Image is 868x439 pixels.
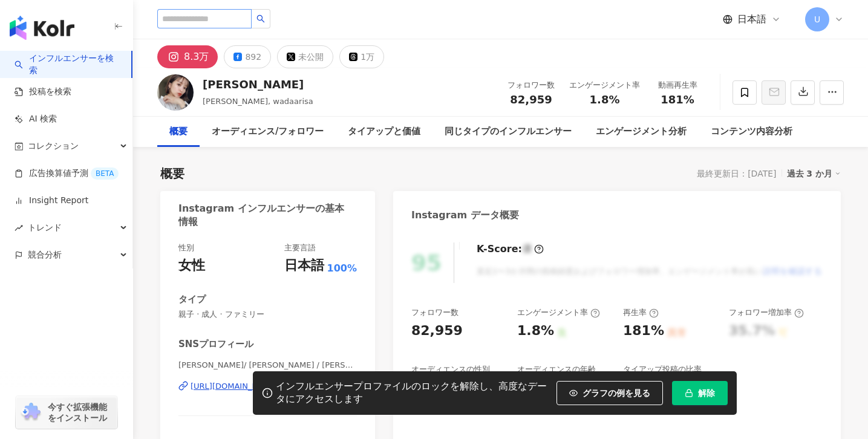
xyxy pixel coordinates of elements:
a: chrome extension今すぐ拡張機能をインストール [16,396,117,429]
div: K-Score : [477,242,544,256]
div: 1.8% [517,322,554,340]
div: Instagram データ概要 [411,209,519,222]
div: フォロワー数 [507,79,555,91]
div: タイプ [178,293,206,306]
div: 82,959 [411,322,463,340]
div: コンテンツ内容分析 [711,125,792,139]
button: 1万 [339,45,384,68]
span: 今すぐ拡張機能をインストール [48,402,114,423]
a: AI 検索 [15,113,57,125]
div: SNSプロフィール [178,338,253,351]
div: 主要言語 [284,242,316,253]
div: 概要 [169,125,188,139]
span: [PERSON_NAME], wadaarisa [203,97,313,106]
a: 投稿を検索 [15,86,71,98]
div: 概要 [160,165,184,182]
img: KOL Avatar [157,74,194,111]
span: 82,959 [510,93,552,106]
div: フォロワー増加率 [729,307,804,318]
div: 最終更新日：[DATE] [697,169,776,178]
span: [PERSON_NAME]/ [PERSON_NAME] / [PERSON_NAME]姉妹ママ | [PERSON_NAME] [178,360,357,371]
div: 1万 [361,48,374,65]
div: 181% [623,322,664,340]
div: 再生率 [623,307,659,318]
a: Insight Report [15,195,88,207]
div: 過去 3 か月 [787,166,841,181]
div: 性別 [178,242,194,253]
div: オーディエンスの年齢 [517,364,596,375]
div: オーディエンス/フォロワー [212,125,324,139]
div: インフルエンサープロファイルのロックを解除し、高度なデータにアクセスします [276,380,550,406]
img: logo [10,16,74,40]
span: コレクション [28,132,79,160]
div: 同じタイプのインフルエンサー [445,125,572,139]
button: 892 [224,45,271,68]
a: searchインフルエンサーを検索 [15,53,122,76]
span: 181% [661,94,694,106]
div: 女性 [178,256,205,275]
div: エンゲージメント率 [517,307,600,318]
div: 8.3万 [184,48,209,65]
span: 日本語 [737,13,766,26]
button: グラフの例を見る [556,381,663,405]
div: オーディエンスの性別 [411,364,490,375]
span: 1.8% [590,94,620,106]
div: タイアップ投稿の比率 [623,364,702,375]
span: U [814,13,820,26]
div: 892 [245,48,261,65]
span: トレンド [28,214,62,241]
span: search [256,15,265,23]
div: [PERSON_NAME] [203,77,313,92]
span: rise [15,224,23,232]
div: フォロワー数 [411,307,458,318]
span: 100% [327,262,357,275]
img: chrome extension [19,403,42,422]
button: 8.3万 [157,45,218,68]
button: 解除 [672,381,728,405]
div: 動画再生率 [654,79,700,91]
div: エンゲージメント分析 [596,125,687,139]
a: 広告換算値予測BETA [15,167,119,180]
span: 競合分析 [28,241,62,268]
button: 未公開 [277,45,333,68]
div: タイアップと価値 [348,125,420,139]
span: グラフの例を見る [582,388,650,398]
span: 解除 [698,388,715,398]
div: 日本語 [284,256,324,275]
div: エンゲージメント率 [569,79,640,91]
div: Instagram インフルエンサーの基本情報 [178,202,351,229]
span: 親子 · 成人 · ファミリー [178,309,357,320]
div: 未公開 [298,48,324,65]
